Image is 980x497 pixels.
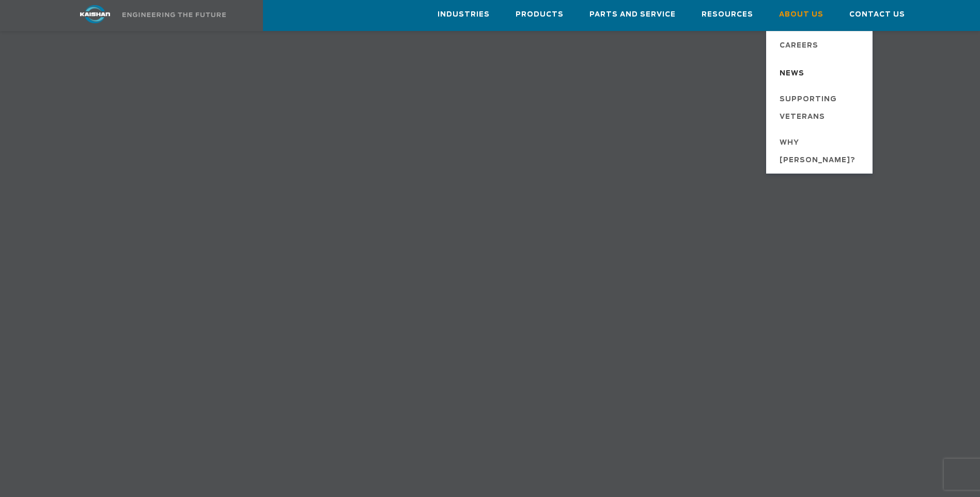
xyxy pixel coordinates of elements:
img: kaishan logo [56,5,134,23]
span: Industries [438,9,490,21]
span: Why [PERSON_NAME]? [780,134,862,169]
a: News [769,59,873,87]
a: Contact Us [849,1,905,28]
a: Why [PERSON_NAME]? [769,130,873,174]
span: Careers [780,37,818,55]
span: Resources [702,9,753,21]
span: News [780,65,804,83]
a: Industries [438,1,490,28]
a: Resources [702,1,753,28]
span: About Us [779,9,823,21]
a: Products [516,1,564,28]
span: Parts and Service [589,9,676,21]
img: Engineering the future [122,12,226,17]
a: Careers [769,31,873,59]
span: Contact Us [849,9,905,21]
a: Supporting Veterans [769,87,873,130]
span: Products [516,9,564,21]
a: About Us [779,1,823,28]
span: Supporting Veterans [780,91,862,126]
a: Parts and Service [589,1,676,28]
